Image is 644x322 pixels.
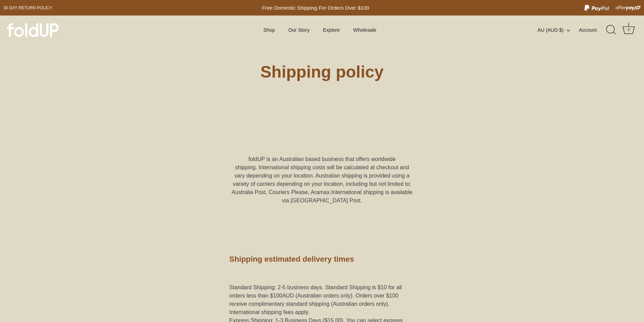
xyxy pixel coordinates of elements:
[538,27,577,33] button: AU (AUD $)
[229,255,354,263] strong: Shipping estimated delivery times
[283,23,316,37] a: Our Story
[229,308,415,316] div: International shipping fees apply.
[229,62,415,88] h1: Shipping policy
[347,23,382,37] a: Wholesale
[229,155,415,205] div: foldUP is an Australian based business that offers worldwide shipping. International shipping cos...
[3,4,52,12] a: 30 day Return policy
[625,27,632,33] div: 0
[621,22,636,38] a: Cart
[579,26,609,34] a: Account
[246,23,393,37] div: Primary navigation
[317,23,346,37] a: Explore
[604,22,619,38] a: Search
[257,23,281,37] a: Shop
[282,189,412,203] span: International shipping is available via [GEOGRAPHIC_DATA] Post.
[229,283,415,308] div: Standard Shipping: 2-5 business days. Standard Shipping is $10 for all orders less than $100AUD (...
